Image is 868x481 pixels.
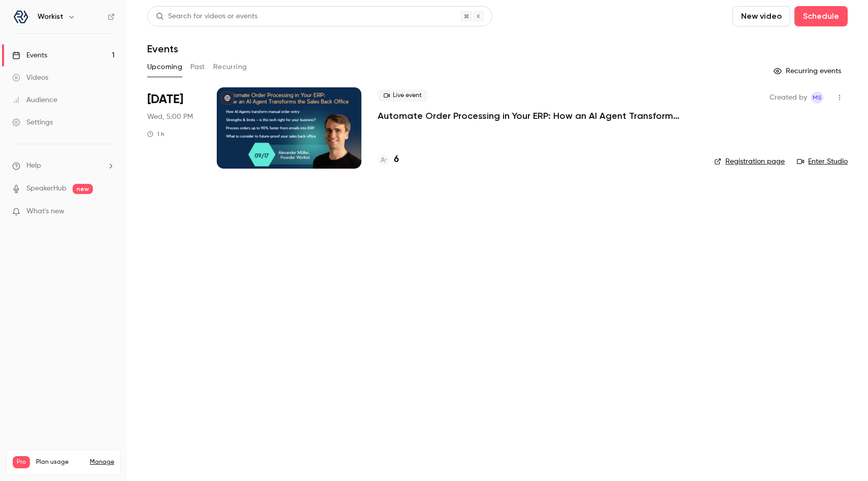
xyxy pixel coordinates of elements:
[147,91,183,108] span: [DATE]
[769,63,848,79] button: Recurring events
[147,87,201,169] div: Sep 17 Wed, 5:00 PM (Europe/Berlin)
[794,6,848,26] button: Schedule
[190,59,205,75] button: Past
[13,9,29,25] img: Workist
[770,91,807,104] span: Created by
[378,153,399,167] a: 6
[213,59,247,75] button: Recurring
[12,73,48,83] div: Videos
[797,156,848,167] a: Enter Studio
[12,117,53,127] div: Settings
[378,110,682,122] a: Automate Order Processing in Your ERP: How an AI Agent Transforms the Sales Back Office
[156,11,257,22] div: Search for videos or events
[12,50,47,60] div: Events
[147,43,178,55] h1: Events
[26,183,66,194] a: SpeakerHub
[813,91,822,104] span: MS
[26,161,41,171] span: Help
[13,456,30,468] span: Pro
[36,458,84,466] span: Plan usage
[394,153,399,167] h4: 6
[12,161,115,171] li: help-dropdown-opener
[714,156,785,167] a: Registration page
[90,458,114,466] a: Manage
[12,95,57,105] div: Audience
[73,184,93,194] span: new
[26,206,64,217] span: What's new
[147,59,182,75] button: Upcoming
[378,89,428,102] span: Live event
[811,91,823,104] span: Max Sauermilch
[732,6,790,26] button: New video
[147,112,193,122] span: Wed, 5:00 PM
[103,207,115,216] iframe: Noticeable Trigger
[38,12,63,22] h6: Workist
[147,130,164,138] div: 1 h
